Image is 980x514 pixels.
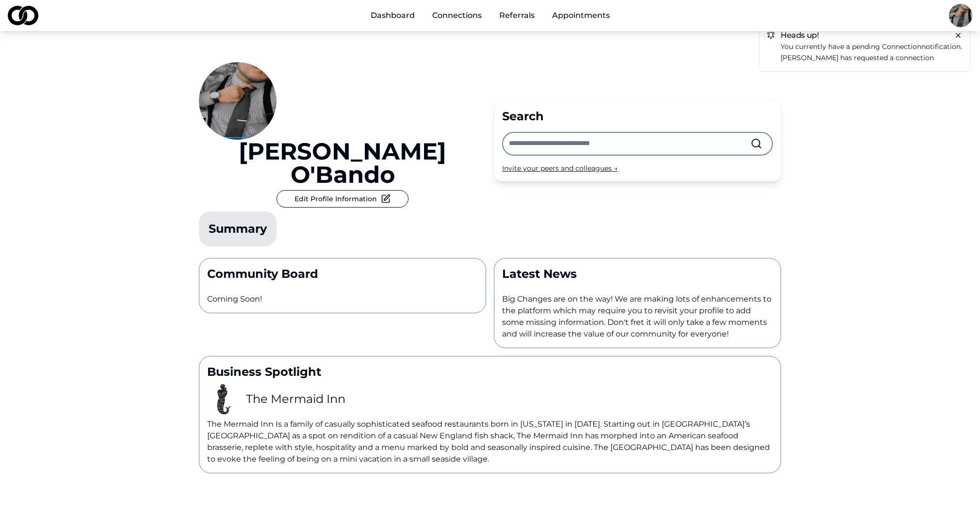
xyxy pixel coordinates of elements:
p: Community Board [207,266,478,282]
p: Latest News [502,266,773,282]
p: Business Spotlight [207,364,773,380]
h5: Heads up! [767,32,962,39]
img: logo [8,6,38,25]
a: Appointments [544,6,618,25]
div: Search [502,109,773,124]
img: 3c144572-eef3-42e3-bef8-7d3691379344-IMG_0653-profile_picture.jpeg [949,4,972,27]
p: You currently have a pending notification. [781,41,962,52]
p: Big Changes are on the way! We are making lots of enhancements to the platform which may require ... [502,293,773,340]
div: Summary [209,221,267,237]
nav: Main [363,6,618,25]
p: [PERSON_NAME] has requested a connection [781,52,962,64]
h3: The Mermaid Inn [246,391,345,407]
p: The Mermaid Inn Is a family of casually sophisticated seafood restaurants born in [US_STATE] in [... [207,418,773,465]
span: connection [882,42,921,51]
a: Referrals [491,6,542,25]
a: Dashboard [363,6,423,25]
img: 3c144572-eef3-42e3-bef8-7d3691379344-IMG_0653-profile_picture.jpeg [199,62,277,140]
a: Connections [425,6,490,25]
img: 2536d4df-93e4-455f-9ee8-7602d4669c22-images-images-profile_picture.png [207,384,238,415]
p: Coming Soon! [207,293,478,305]
div: Invite your peers and colleagues → [502,163,773,173]
a: You currently have a pending connectionnotification.[PERSON_NAME] has requested a connection [781,41,962,64]
button: Edit Profile Information [277,190,408,208]
a: [PERSON_NAME] O'Bando [199,140,486,186]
